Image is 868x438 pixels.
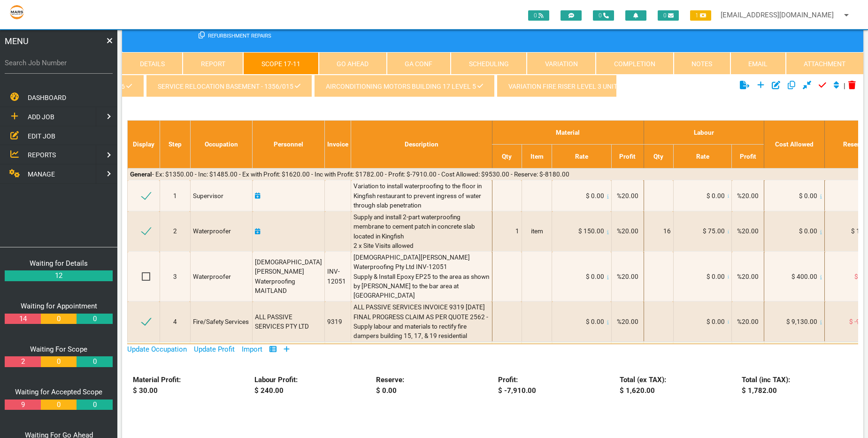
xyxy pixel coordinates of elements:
[77,356,112,367] a: 0
[21,302,97,310] a: Waiting for Appointment
[451,52,527,75] a: Scheduling
[28,94,66,101] span: DASHBOARD
[5,314,40,324] a: 14
[531,227,543,235] span: item
[578,227,604,235] span: $ 150.00
[127,345,187,353] a: Update Occupation
[146,75,312,97] a: service relocation basement - 1356/015
[497,75,649,97] a: VARIATION FIRE RISER LEVEL 3 UNIT 302
[353,303,490,339] span: ALL PASSIVE SERVICES INVOICE 9319 [DATE] FINAL PROGRESS CLAIM AS PER QUOTE 2562 - Supply labour a...
[528,10,549,21] span: 0
[492,120,644,144] th: Material
[28,132,55,139] span: EDIT JOB
[730,52,786,75] a: Email
[130,170,152,178] b: General
[28,170,55,178] span: MANAGE
[5,270,113,281] a: 12
[193,192,223,200] span: Supervisor
[552,144,612,168] th: Rate
[253,301,325,342] td: ALL PASSIVE SERVICES PTY LTD
[41,356,77,367] a: 0
[663,227,671,235] span: 16
[387,52,451,75] a: GA Conf
[617,318,638,325] span: %20.00
[522,144,552,168] th: Item
[77,400,112,410] a: 0
[173,227,177,235] span: 2
[41,314,77,324] a: 0
[617,192,638,200] span: %20.00
[586,318,604,325] span: $ 0.00
[799,192,817,200] span: $ 0.00
[253,252,325,301] td: [DEMOGRAPHIC_DATA][PERSON_NAME] Waterproofing MAITLAND
[128,120,160,169] th: Display
[314,75,495,97] a: AIRCONDITIONING MOTORS BUILDING 17 LEVEL 5
[77,314,112,324] a: 0
[737,192,759,200] span: %20.00
[764,120,825,169] th: Cost Allowed
[786,318,817,325] span: $ 9,130.00
[5,35,29,47] span: MENU
[173,273,177,280] span: 3
[615,375,736,396] div: Total (ex TAX): $ 1,620.00
[193,273,231,280] span: Waterproofer
[325,120,351,169] th: Invoice
[5,400,40,410] a: 9
[492,375,614,396] div: Profit: $ -7,910.00
[15,388,102,396] a: Waiting for Accepted Scope
[593,10,614,21] span: 0
[5,58,113,69] label: Search Job Number
[243,52,318,75] a: Scope 17-11
[199,31,205,39] a: Click here copy customer information.
[9,5,24,20] img: s3file
[30,345,87,353] a: Waiting For Scope
[737,273,759,280] span: %20.00
[515,227,519,235] span: 1
[242,345,262,353] a: Import
[28,113,54,121] span: ADD JOB
[586,273,604,280] span: $ 0.00
[673,144,732,168] th: Rate
[255,227,261,235] a: Click here to add schedule.
[737,75,859,97] div: |
[193,227,231,235] span: Waterproofer
[707,318,725,325] span: $ 0.00
[194,345,235,353] a: Update Profit
[193,318,249,325] span: Fire/Safety Services
[658,10,679,21] span: 0
[492,144,522,168] th: Qty
[269,345,277,353] a: Show/Hide Columns
[41,400,77,410] a: 0
[791,273,817,280] span: $ 400.00
[173,192,177,200] span: 1
[703,227,725,235] span: $ 75.00
[737,318,759,325] span: %20.00
[644,120,764,144] th: Labour
[644,144,673,168] th: Qty
[611,144,644,168] th: Profit
[353,213,476,249] span: Supply and install 2-part waterproofing membrane to cement patch in concrete slab located in King...
[28,151,56,159] span: REPORTS
[253,120,325,169] th: Personnel
[325,252,351,301] td: INV-12051
[786,52,863,75] a: Attachment
[5,356,40,367] a: 2
[190,120,252,169] th: Occupation
[353,254,491,299] span: [DEMOGRAPHIC_DATA][PERSON_NAME] Waterproofing Pty Ltd INV-12051 Supply & Install Epoxy EP25 to th...
[353,182,483,209] span: Variation to install waterproofing to the floor in Kingfish restaurant to prevent ingress of wate...
[371,375,492,396] div: Reserve: $ 0.00
[617,227,638,235] span: %20.00
[325,301,351,342] td: 9319
[249,375,371,396] div: Labour Profit: $ 240.00
[674,52,730,75] a: Notes
[707,192,725,200] span: $ 0.00
[255,192,261,200] a: Click here to add schedule.
[351,120,492,169] th: Description
[319,52,387,75] a: Go Ahead
[732,144,764,168] th: Profit
[586,192,604,200] span: $ 0.00
[30,259,88,268] a: Waiting for Details
[617,273,638,280] span: %20.00
[527,52,596,75] a: Variation
[737,227,759,235] span: %20.00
